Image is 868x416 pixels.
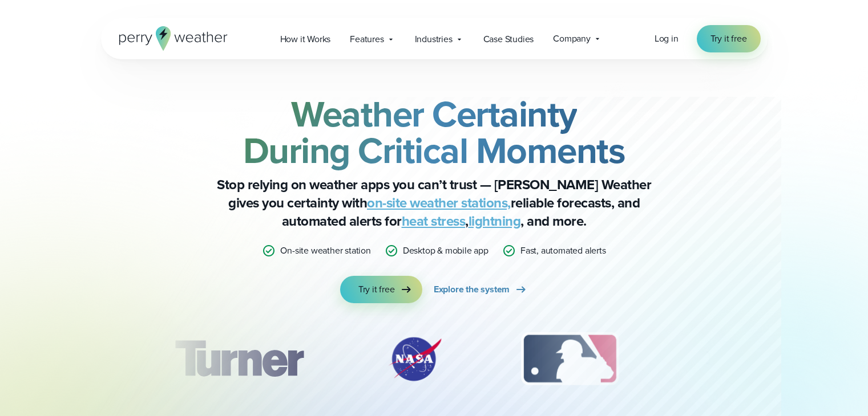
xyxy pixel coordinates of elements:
a: Try it free [697,25,761,52]
p: Stop relying on weather apps you can’t trust — [PERSON_NAME] Weather gives you certainty with rel... [206,176,663,230]
span: Try it free [710,32,747,46]
div: 4 of 12 [685,331,776,388]
span: Industries [415,32,453,46]
p: Fast, automated alerts [520,244,606,258]
a: How it Works [271,27,341,51]
p: On-site weather station [280,244,370,258]
a: lightning [469,211,521,231]
p: Desktop & mobile app [403,244,488,258]
div: 1 of 12 [158,331,320,388]
span: Company [553,32,591,46]
span: Features [350,32,383,46]
a: Explore the system [434,276,528,303]
span: Explore the system [434,283,510,296]
a: on-site weather stations, [367,193,511,213]
a: Case Studies [474,27,544,51]
div: slideshow [158,331,710,393]
span: Log in [655,32,679,45]
img: MLB.svg [510,331,630,388]
div: 2 of 12 [375,331,455,388]
a: Try it free [340,276,422,303]
span: Try it free [358,283,395,296]
img: Turner-Construction_1.svg [158,331,320,388]
img: NASA.svg [375,331,455,388]
img: PGA.svg [685,331,776,388]
strong: Weather Certainty During Critical Moments [243,87,625,177]
span: How it Works [280,32,331,46]
a: Log in [655,32,679,46]
span: Case Studies [483,32,534,46]
a: heat stress [402,211,466,231]
div: 3 of 12 [510,331,630,388]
